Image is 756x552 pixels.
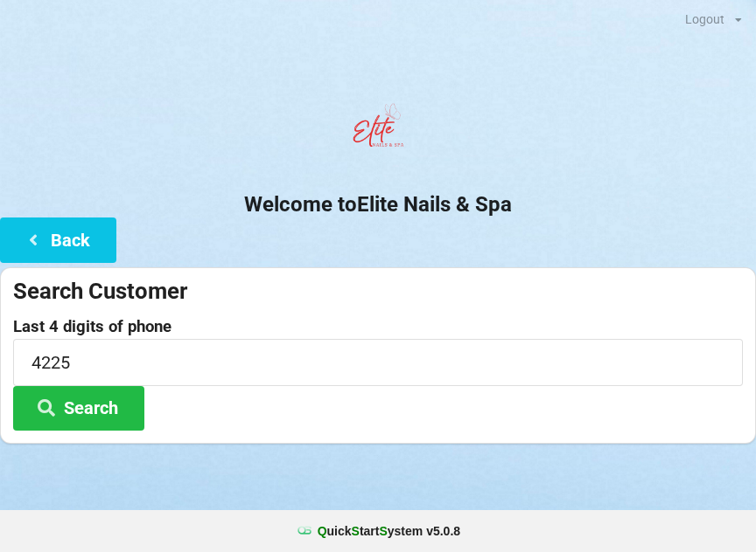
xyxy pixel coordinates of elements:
img: favicon.ico [296,522,313,540]
label: Last 4 digits of phone [13,318,743,335]
span: S [379,524,387,538]
button: Search [13,386,144,431]
span: S [352,524,360,538]
b: uick tart ystem v 5.0.8 [318,522,460,540]
span: Q [318,524,327,538]
div: Logout [685,13,724,25]
input: 0000 [13,339,743,385]
div: Search Customer [13,277,743,306]
img: EliteNailsSpa-Logo1.png [343,95,413,165]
